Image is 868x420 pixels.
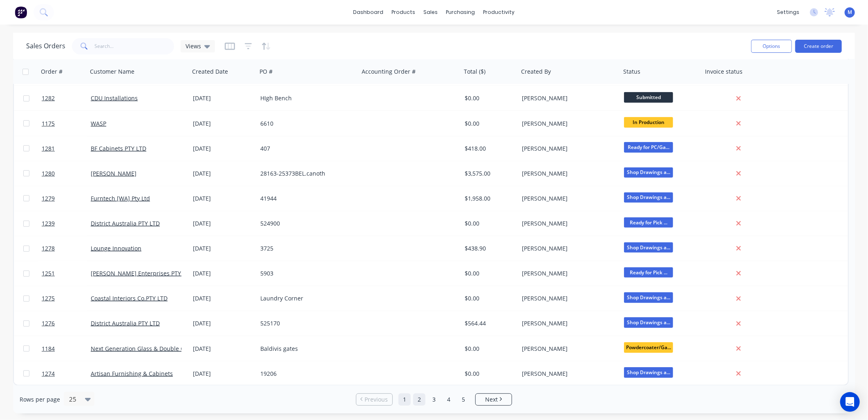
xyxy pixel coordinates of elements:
span: Shop Drawings a... [624,242,673,253]
a: 1279 [42,186,91,211]
div: Total ($) [464,68,485,76]
div: Invoice status [705,68,743,76]
a: BF Cabinets PTY LTD [91,145,146,152]
a: 1239 [42,211,91,236]
a: Artisan Furnishing & Cabinets [91,370,173,377]
div: $564.44 [465,319,513,327]
a: 1280 [42,161,91,186]
div: settings [773,6,803,18]
ul: Pagination [353,393,515,406]
a: 1281 [42,136,91,161]
a: 1278 [42,236,91,261]
span: 1251 [42,269,55,278]
div: PO # [260,68,273,76]
div: [DATE] [193,219,254,228]
a: 1184 [42,336,91,361]
div: Order # [41,68,63,76]
span: Powdercoater/Ga... [624,342,673,352]
div: 407 [260,145,351,153]
div: 525170 [260,319,351,327]
span: 1175 [42,120,55,128]
span: Shop Drawings a... [624,192,673,203]
div: [DATE] [193,370,254,378]
a: WASP [91,120,106,127]
span: Ready for Pick ... [624,267,673,278]
div: products [388,6,420,18]
a: Coastal Interiors Co.PTY LTD [91,294,168,302]
span: Shop Drawings a... [624,317,673,327]
a: Furntech [WA] Pty Ltd [91,194,150,202]
div: 524900 [260,219,351,228]
div: $1,958.00 [465,194,513,203]
div: 19206 [260,370,351,378]
span: Shop Drawings a... [624,292,673,303]
a: Page 1 is your current page [398,393,411,406]
div: Created By [521,68,551,76]
span: In Production [624,117,673,127]
a: CDU Installations [91,94,138,102]
span: 1282 [42,94,55,102]
a: dashboard [349,6,388,18]
a: Page 5 [457,393,470,406]
div: 5903 [260,269,351,278]
span: Submitted [624,92,673,102]
div: Open Intercom Messenger [840,392,860,412]
a: Page 2 [413,393,425,406]
span: Previous [365,395,388,404]
div: [DATE] [193,94,254,102]
a: 1282 [42,86,91,111]
div: [PERSON_NAME] [522,219,613,228]
span: 1239 [42,219,55,228]
span: Rows per page [20,395,60,404]
span: Ready for Pick ... [624,217,673,228]
span: 1274 [42,370,55,378]
a: 1274 [42,361,91,386]
a: 1275 [42,286,91,311]
div: [DATE] [193,120,254,128]
a: Page 4 [443,393,455,406]
div: [DATE] [193,319,254,327]
a: District Australia PTY LTD [91,219,160,227]
span: 1280 [42,169,55,178]
div: productivity [479,6,519,18]
div: $0.00 [465,269,513,278]
div: 41944 [260,194,351,203]
div: Accounting Order # [362,68,416,76]
div: Baldivis gates [260,345,351,353]
span: 1278 [42,244,55,253]
div: [PERSON_NAME] [522,145,613,153]
div: [PERSON_NAME] [522,294,613,303]
div: [PERSON_NAME] [522,345,613,353]
div: 6610 [260,120,351,128]
span: 1276 [42,319,55,327]
div: Status [623,68,640,76]
a: 1175 [42,111,91,136]
div: $3,575.00 [465,169,513,178]
div: [PERSON_NAME] [522,370,613,378]
div: $0.00 [465,370,513,378]
div: Created Date [192,68,228,76]
div: $0.00 [465,294,513,303]
div: [DATE] [193,194,254,203]
div: [PERSON_NAME] [522,169,613,178]
span: M [848,9,852,16]
div: [PERSON_NAME] [522,269,613,278]
div: 28163-25373BEL.canoth [260,169,351,178]
div: Laundry Corner [260,294,351,303]
a: Next page [476,395,512,404]
h1: Sales Orders [26,42,65,50]
a: Lounge Innovation [91,244,141,252]
span: Views [186,42,201,50]
a: Page 3 [428,393,440,406]
span: Shop Drawings a... [624,167,673,178]
div: $0.00 [465,345,513,353]
img: Factory [15,6,27,18]
div: sales [420,6,442,18]
div: Customer Name [90,68,134,76]
a: Previous page [356,395,392,404]
div: [DATE] [193,145,254,153]
div: HIgh Bench [260,94,351,102]
div: $438.90 [465,244,513,253]
div: [DATE] [193,269,254,278]
div: [PERSON_NAME] [522,194,613,203]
